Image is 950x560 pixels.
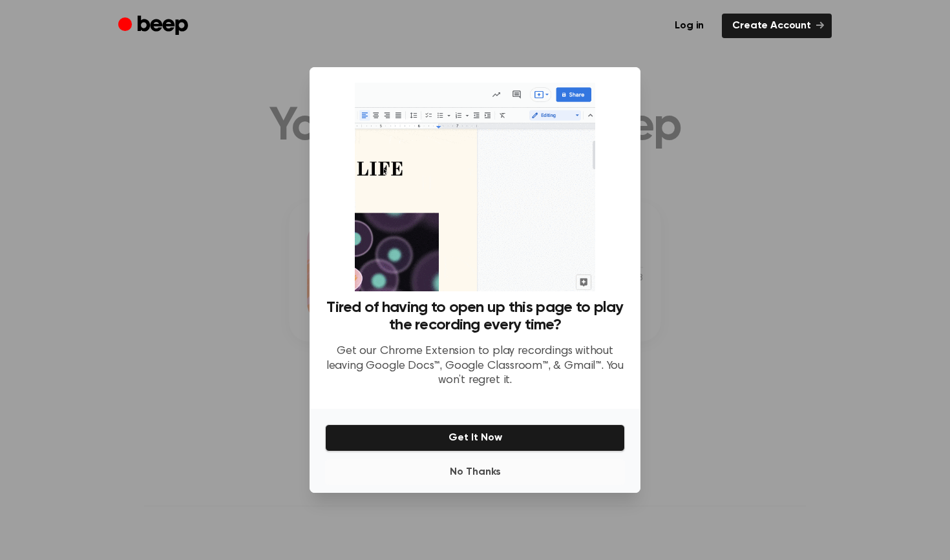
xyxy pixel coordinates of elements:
button: No Thanks [325,459,625,485]
button: Get It Now [325,424,625,451]
a: Create Account [722,14,832,38]
img: Beep extension in action [355,83,595,291]
h3: Tired of having to open up this page to play the recording every time? [325,299,625,334]
p: Get our Chrome Extension to play recordings without leaving Google Docs™, Google Classroom™, & Gm... [325,344,625,388]
a: Log in [664,14,714,38]
a: Beep [118,14,191,39]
